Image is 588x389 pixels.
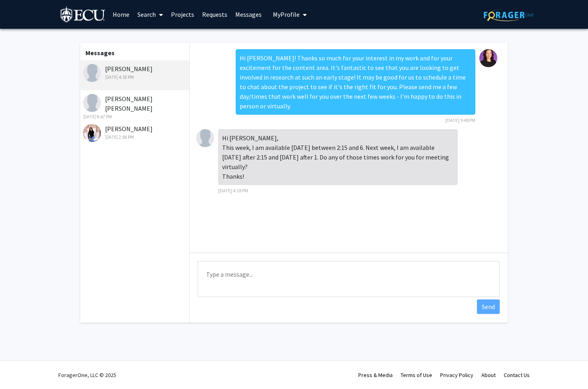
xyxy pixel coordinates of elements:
span: [DATE] 9:48 PM [445,117,475,123]
div: [DATE] 4:18 PM [83,74,187,81]
a: Home [109,0,133,28]
img: East Carolina University Logo [60,6,106,24]
div: [PERSON_NAME] [83,64,187,81]
a: Press & Media [358,371,393,379]
div: Hi [PERSON_NAME]! Thanks so much for your interest in my work and for your excitement for the con... [236,49,475,115]
div: ForagerOne, LLC © 2025 [58,361,116,389]
span: My Profile [273,10,300,18]
textarea: Message [198,261,500,297]
button: Send [477,299,500,314]
b: Messages [85,49,115,57]
div: [PERSON_NAME] [PERSON_NAME] [83,94,187,120]
a: Terms of Use [401,371,432,379]
a: Privacy Policy [440,371,473,379]
a: Contact Us [504,371,530,379]
span: [DATE] 4:18 PM [218,188,248,194]
div: [DATE] 2:38 PM [83,134,187,141]
div: Hi [PERSON_NAME], This week, I am available [DATE] between 2:15 and 6. Next week, I am available ... [218,129,458,185]
img: Sarah Stanley Lawrence [83,94,101,112]
a: Search [133,0,167,28]
a: Projects [167,0,198,28]
img: Samielle Baldillo [83,64,101,82]
img: Kayla Fitzke [479,49,497,67]
iframe: Chat [6,353,34,383]
img: Varshika Ravishankar [83,124,101,142]
a: About [481,371,496,379]
a: Messages [231,0,266,28]
div: [DATE] 9:47 PM [83,113,187,120]
a: Requests [198,0,231,28]
img: Samielle Baldillo [196,129,214,147]
img: ForagerOne Logo [484,9,534,21]
div: [PERSON_NAME] [83,124,187,141]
